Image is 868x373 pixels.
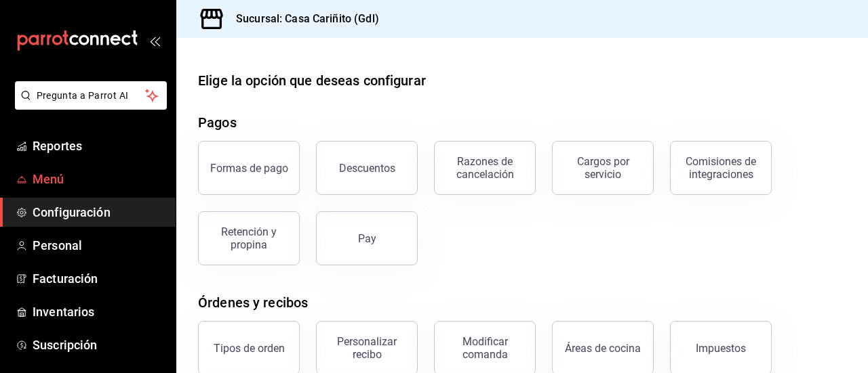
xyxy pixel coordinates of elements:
[198,70,426,91] div: Elige la opción que deseas configurar
[149,35,160,46] button: open_drawer_menu
[9,98,167,112] a: Pregunta a Parrot AI
[316,211,418,265] button: Pay
[33,137,165,155] span: Reportes
[198,292,308,313] div: Órdenes y recibos
[316,141,418,195] button: Descuentos
[15,81,167,110] button: Pregunta a Parrot AI
[565,342,641,355] div: Áreas de cocina
[679,155,763,181] div: Comisiones de integraciones
[198,112,237,133] div: Pagos
[33,170,165,188] span: Menú
[443,155,527,181] div: Razones de cancelación
[214,342,285,355] div: Tipos de orden
[33,269,165,288] span: Facturación
[670,141,772,195] button: Comisiones de integraciones
[33,336,165,354] span: Suscripción
[210,162,288,175] div: Formas de pago
[325,335,409,361] div: Personalizar recibo
[225,11,379,27] h3: Sucursal: Casa Cariñito (Gdl)
[207,225,291,251] div: Retención y propina
[561,155,645,181] div: Cargos por servicio
[339,162,395,175] div: Descuentos
[198,211,300,265] button: Retención y propina
[434,141,536,195] button: Razones de cancelación
[696,342,746,355] div: Impuestos
[552,141,654,195] button: Cargos por servicio
[33,236,165,255] span: Personal
[198,141,300,195] button: Formas de pago
[37,89,146,103] span: Pregunta a Parrot AI
[33,203,165,221] span: Configuración
[358,232,376,245] div: Pay
[443,335,527,361] div: Modificar comanda
[33,303,165,321] span: Inventarios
